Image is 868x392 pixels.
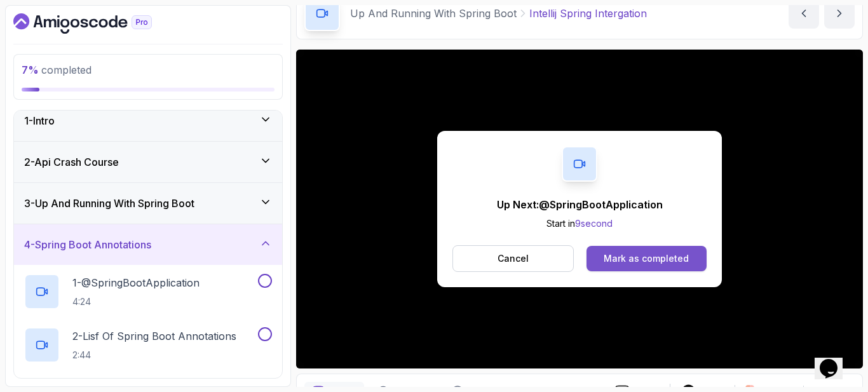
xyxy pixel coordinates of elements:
[815,341,855,379] iframe: chat widget
[72,349,236,362] p: 2:44
[575,218,613,229] span: 9 second
[13,13,181,34] a: Dashboard
[350,6,517,21] p: Up And Running With Spring Boot
[24,113,55,128] h3: 1 - Intro
[498,252,529,265] p: Cancel
[14,183,282,224] button: 3-Up And Running With Spring Boot
[14,100,282,141] button: 1-Intro
[587,246,707,271] button: Mark as completed
[24,154,119,170] h3: 2 - Api Crash Course
[72,275,200,290] p: 1 - @SpringBootApplication
[497,217,663,230] p: Start in
[72,295,200,308] p: 4:24
[24,196,194,211] h3: 3 - Up And Running With Spring Boot
[497,197,663,212] p: Up Next: @SpringBootApplication
[22,64,92,76] span: completed
[529,6,647,21] p: Intellij Spring Intergation
[14,224,282,265] button: 4-Spring Boot Annotations
[24,327,272,363] button: 2-Lisf Of Spring Boot Annotations2:44
[72,328,236,344] p: 2 - Lisf Of Spring Boot Annotations
[14,142,282,182] button: 2-Api Crash Course
[24,274,272,309] button: 1-@SpringBootApplication4:24
[22,64,39,76] span: 7 %
[296,50,863,368] iframe: 6 - IntelliJ Spring Intergation
[604,252,689,265] div: Mark as completed
[24,237,151,252] h3: 4 - Spring Boot Annotations
[452,245,574,272] button: Cancel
